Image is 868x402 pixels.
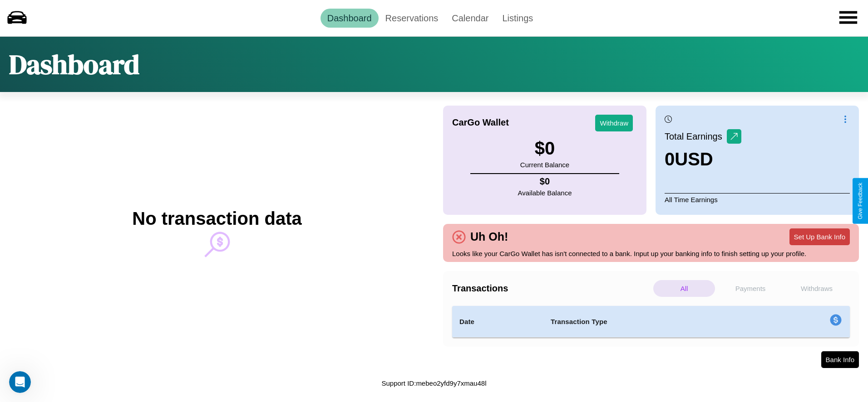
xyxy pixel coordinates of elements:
[520,138,569,159] h3: $ 0
[9,371,31,393] iframe: Intercom live chat
[857,183,863,219] div: Give Feedback
[321,9,379,28] a: Dashboard
[452,247,850,260] p: Looks like your CarGo Wallet has isn't connected to a bank. Input up your banking info to finish ...
[459,316,536,327] h4: Date
[452,283,651,294] h4: Transactions
[595,115,633,131] button: Withdraw
[720,280,781,297] p: Payments
[452,117,509,128] h4: CarGo Wallet
[665,193,850,206] p: All Time Earnings
[379,9,445,28] a: Reservations
[665,149,741,170] h3: 0 USD
[821,351,859,368] button: Bank Info
[9,46,139,83] h1: Dashboard
[518,176,572,187] h4: $ 0
[520,159,569,171] p: Current Balance
[786,280,848,297] p: Withdraws
[518,187,572,199] p: Available Balance
[665,128,727,145] p: Total Earnings
[445,9,495,28] a: Calendar
[452,306,850,338] table: simple table
[382,377,487,389] p: Support ID: mebeo2yfd9y7xmau48l
[132,208,301,229] h2: No transaction data
[789,228,850,245] button: Set Up Bank Info
[466,230,513,243] h4: Uh Oh!
[551,316,756,327] h4: Transaction Type
[653,280,715,297] p: All
[495,9,540,28] a: Listings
